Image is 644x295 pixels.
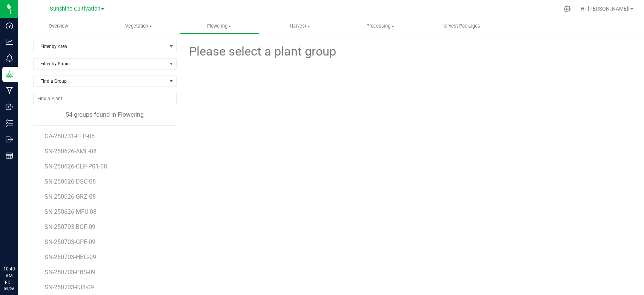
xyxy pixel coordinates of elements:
span: Harvest [260,23,340,29]
span: Harvest Packages [431,23,490,29]
span: SN-250626-CLP-P01-08 [45,163,107,170]
a: Flowering [179,18,260,34]
inline-svg: Monitoring [6,54,13,62]
span: GA-250731-FFP-05 [45,133,95,140]
inline-svg: Inbound [6,103,13,111]
span: SN-250703-GPE-09 [45,238,95,246]
span: SN-250703-PJ3-09 [45,284,94,291]
span: Vegetation [99,23,178,29]
span: Find a Group [34,76,167,86]
span: Sunshine Cultivation [50,6,100,12]
span: SN-250703-PBS-09 [45,269,95,276]
span: Overview [38,23,78,29]
span: SN-250626-GRZ-08 [45,193,96,200]
inline-svg: Outbound [6,136,13,143]
a: Harvest [260,18,340,34]
span: Processing [340,23,420,29]
input: NO DATA FOUND [34,93,176,104]
a: Vegetation [98,18,179,34]
span: Flowering [180,23,259,29]
span: Please select a plant group [188,42,336,61]
span: SN-250703-BOF-09 [45,223,95,230]
p: 10:49 AM EDT [3,266,15,286]
inline-svg: Manufacturing [6,87,13,94]
a: Overview [18,18,98,34]
span: SN-250703-HBG-09 [45,253,96,261]
span: SN-250626-AML-08 [45,148,97,155]
div: Manage settings [563,5,572,12]
span: Hi, [PERSON_NAME]! [581,6,630,12]
inline-svg: Analytics [6,38,13,46]
span: Filter by Area [34,41,167,52]
inline-svg: Dashboard [6,22,13,29]
iframe: Resource center unread badge [22,233,31,242]
inline-svg: Reports [6,152,13,159]
a: Harvest Packages [420,18,501,34]
a: Processing [340,18,420,34]
span: SN-250626-MFU-08 [45,208,97,215]
inline-svg: Grow [6,71,13,78]
p: 09/26 [3,286,15,292]
div: 54 groups found in Flowering [33,110,177,119]
span: SN-250626-DSC-08 [45,178,96,185]
inline-svg: Inventory [6,119,13,127]
iframe: Resource center [8,235,30,257]
span: select [167,41,176,52]
span: Filter by Strain [34,59,167,69]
